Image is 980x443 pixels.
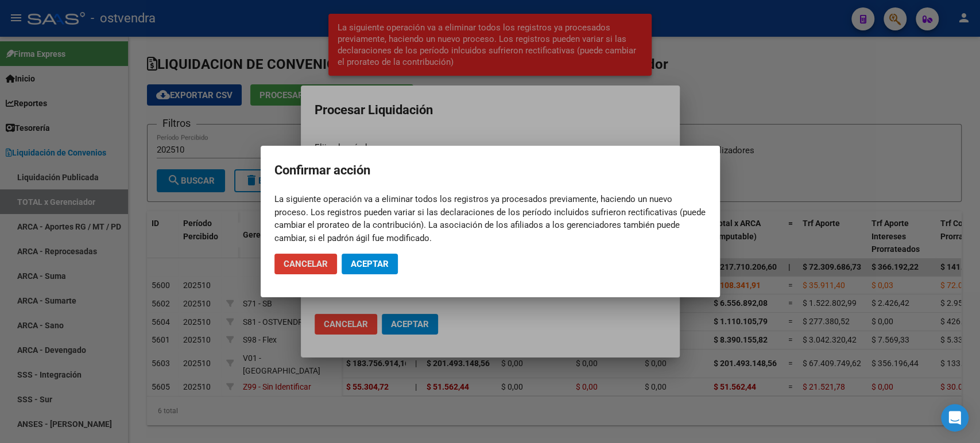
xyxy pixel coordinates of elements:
[342,254,398,274] button: Aceptar
[274,160,706,181] h2: Confirmar acción
[284,259,328,269] span: Cancelar
[351,259,389,269] span: Aceptar
[274,254,337,274] button: Cancelar
[941,404,969,432] div: Open Intercom Messenger
[261,193,720,244] mat-dialog-content: La siguiente operación va a eliminar todos los registros ya procesados previamente, haciendo un n...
